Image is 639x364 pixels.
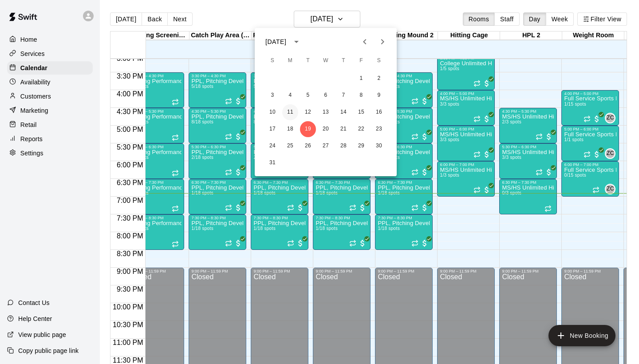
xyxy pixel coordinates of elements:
[282,87,298,103] button: 4
[300,104,316,120] button: 12
[318,121,334,137] button: 20
[371,121,387,137] button: 23
[374,33,391,51] button: Next month
[371,71,387,87] button: 2
[335,121,351,137] button: 21
[282,138,298,154] button: 25
[289,34,304,49] button: calendar view is open, switch to year view
[300,52,316,70] span: Tuesday
[264,52,280,70] span: Sunday
[264,104,280,120] button: 10
[371,52,387,70] span: Saturday
[335,138,351,154] button: 28
[353,87,369,103] button: 8
[356,33,374,51] button: Previous month
[265,37,286,47] div: [DATE]
[335,52,351,70] span: Thursday
[335,104,351,120] button: 14
[353,71,369,87] button: 1
[264,138,280,154] button: 24
[282,104,298,120] button: 11
[300,138,316,154] button: 26
[318,138,334,154] button: 27
[318,52,334,70] span: Wednesday
[318,104,334,120] button: 13
[318,87,334,103] button: 6
[300,121,316,137] button: 19
[371,138,387,154] button: 30
[371,87,387,103] button: 9
[282,121,298,137] button: 18
[371,104,387,120] button: 16
[264,155,280,171] button: 31
[264,121,280,137] button: 17
[282,52,298,70] span: Monday
[353,52,369,70] span: Friday
[353,104,369,120] button: 15
[264,87,280,103] button: 3
[300,87,316,103] button: 5
[335,87,351,103] button: 7
[353,138,369,154] button: 29
[353,121,369,137] button: 22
